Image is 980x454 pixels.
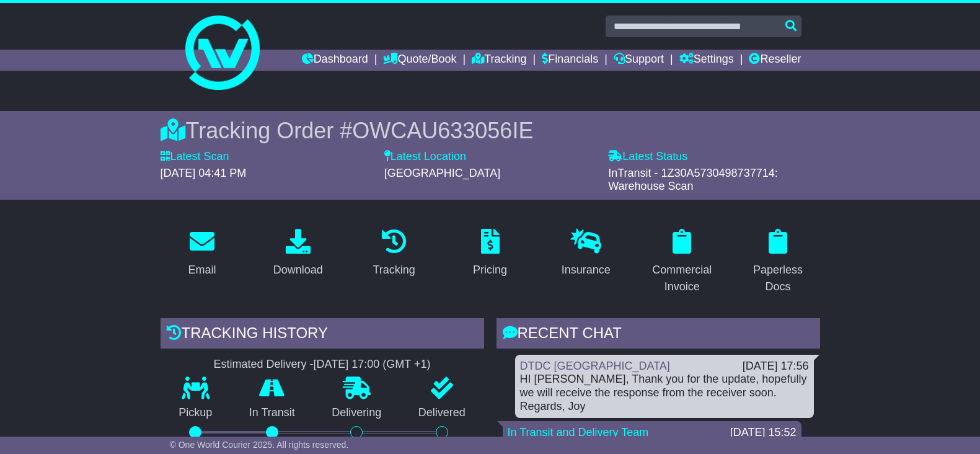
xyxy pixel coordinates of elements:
p: In Transit [231,406,314,420]
span: [DATE] 04:41 PM [161,167,247,179]
div: [DATE] 17:56 [743,360,809,373]
div: Tracking history [161,318,484,352]
a: Dashboard [302,50,368,71]
a: Commercial Invoice [640,225,724,300]
a: Quote/Book [383,50,456,71]
span: © One World Courier 2025. All rights reserved. [170,440,349,450]
a: Financials [542,50,598,71]
a: In Transit and Delivery Team [508,426,649,438]
a: Email [180,225,224,283]
div: Estimated Delivery - [161,358,484,372]
p: Delivered [400,406,484,420]
label: Latest Scan [161,150,229,164]
div: Download [273,262,323,278]
a: Reseller [749,50,801,71]
span: OWCAU633056IE [352,118,533,143]
div: Commercial Invoice [648,262,716,295]
div: Pricing [473,262,507,278]
a: DTDC [GEOGRAPHIC_DATA] [520,360,670,372]
a: Paperless Docs [736,225,820,300]
a: Support [614,50,664,71]
div: [DATE] 15:52 [730,426,797,440]
div: Tracking Order # [161,117,820,144]
label: Latest Status [608,150,687,164]
label: Latest Location [384,150,466,164]
div: Tracking [373,262,415,278]
div: [DATE] 17:00 (GMT +1) [314,358,431,372]
span: InTransit - 1Z30A5730498737714: Warehouse Scan [608,167,778,193]
a: Tracking [472,50,526,71]
a: Insurance [554,225,619,283]
div: HI [PERSON_NAME], Thank you for the update, hopefully we will receive the response from the recei... [520,373,809,413]
div: Email [188,262,216,278]
p: Delivering [314,406,400,420]
a: Download [265,225,331,283]
div: Paperless Docs [744,262,812,295]
p: Pickup [161,406,231,420]
a: Tracking [364,225,423,283]
a: Settings [679,50,734,71]
a: Pricing [465,225,515,283]
div: RECENT CHAT [497,318,820,352]
span: [GEOGRAPHIC_DATA] [384,167,500,179]
div: Insurance [562,262,611,278]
